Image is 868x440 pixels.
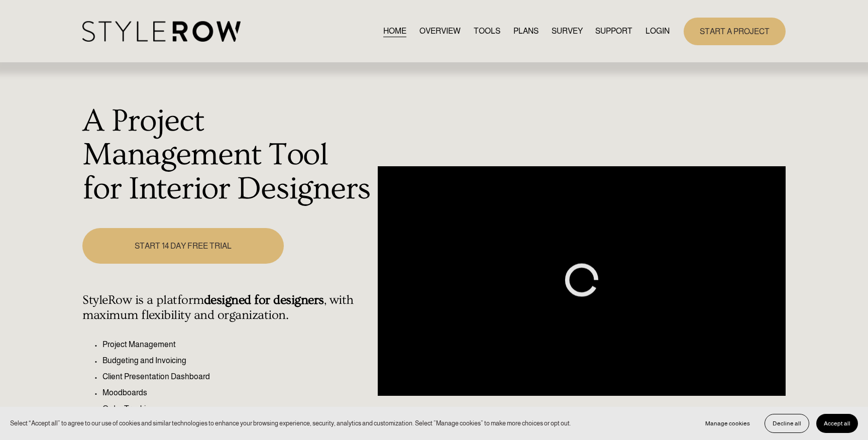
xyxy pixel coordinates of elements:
a: START 14 DAY FREE TRIAL [82,228,283,264]
button: Accept all [816,414,858,433]
img: StyleRow [82,21,241,42]
a: START A PROJECT [684,18,786,45]
a: folder dropdown [595,25,632,38]
p: Project Management [102,339,372,351]
p: Client Presentation Dashboard [102,371,372,383]
span: Manage cookies [705,420,750,427]
span: Accept all [824,420,850,427]
a: OVERVIEW [419,25,461,38]
p: Select “Accept all” to agree to our use of cookies and similar technologies to enhance your brows... [10,418,571,428]
h1: A Project Management Tool for Interior Designers [82,104,372,206]
p: Budgeting and Invoicing [102,355,372,367]
a: SURVEY [552,25,583,38]
strong: designed for designers [204,293,324,307]
span: SUPPORT [595,25,632,37]
span: Decline all [773,420,801,427]
a: PLANS [513,25,538,38]
p: Moodboards [102,387,372,399]
h4: StyleRow is a platform , with maximum flexibility and organization. [82,293,372,323]
p: Order Tracking [102,403,372,415]
button: Manage cookies [698,414,757,433]
a: LOGIN [645,25,670,38]
a: HOME [383,25,406,38]
button: Decline all [765,414,809,433]
a: TOOLS [474,25,500,38]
